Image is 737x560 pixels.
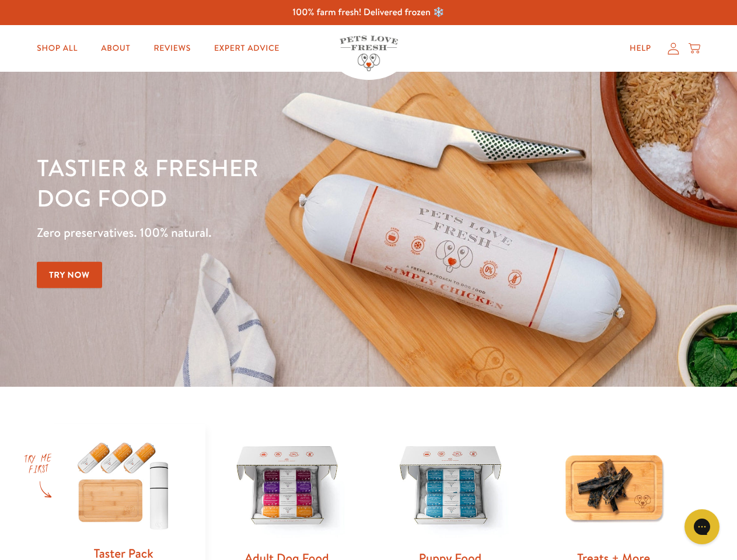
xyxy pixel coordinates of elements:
[144,37,200,60] a: Reviews
[92,37,139,60] a: About
[340,36,398,71] img: Pets Love Fresh
[37,262,102,288] a: Try Now
[679,505,725,548] iframe: Gorgias live chat messenger
[27,37,87,60] a: Shop All
[205,37,289,60] a: Expert Advice
[37,222,479,243] p: Zero preservatives. 100% natural.
[37,152,479,213] h1: Tastier & fresher dog food
[620,37,661,60] a: Help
